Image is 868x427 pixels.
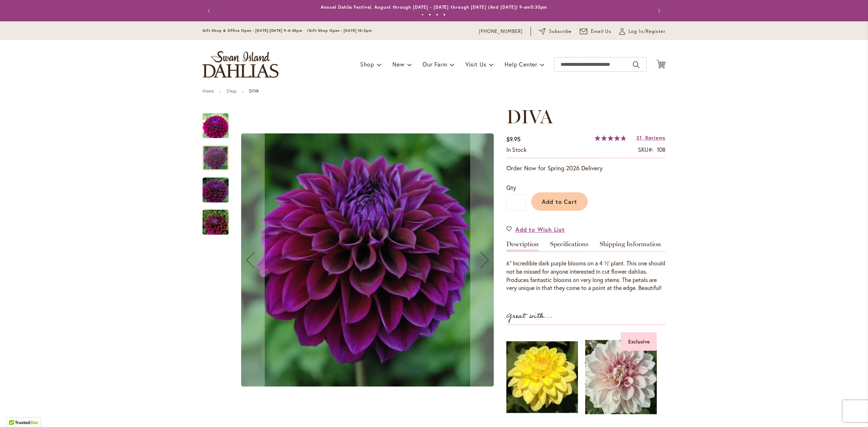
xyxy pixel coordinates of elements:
[506,259,665,292] div: 6” Incredible dark purple blooms on a 4 ½’ plant. This one should not be missed for anyone intere...
[531,192,588,211] button: Add to Cart
[236,106,499,414] div: Diva
[443,13,446,16] button: 4 of 4
[429,13,431,16] button: 2 of 4
[506,225,565,234] a: Add to Wish List
[506,332,578,422] img: SISA
[657,146,665,154] div: 108
[505,60,537,68] span: Help Center
[580,28,612,35] a: Email Us
[436,13,438,16] button: 3 of 4
[203,28,309,33] span: Gift Shop & Office Open - [DATE]-[DATE] 9-4:30pm /
[506,241,665,292] div: Detailed Product Info
[506,184,516,191] span: Qty
[585,332,657,423] a: Exclusive
[542,198,578,205] span: Add to Cart
[241,133,494,387] img: Diva
[585,332,657,422] img: DREAMLAND
[203,113,229,139] img: Diva
[506,135,520,143] span: $9.95
[392,60,404,68] span: New
[249,88,259,94] strong: DIVA
[236,106,499,414] div: DivaDivaDiva
[479,28,523,35] a: [PHONE_NUMBER]
[465,60,486,68] span: Visit Us
[638,146,654,153] strong: SKU
[360,60,374,68] span: Shop
[203,170,236,202] div: Diva
[515,225,565,234] span: Add to Wish List
[506,105,553,128] span: DIVA
[621,332,657,351] div: Exclusive
[236,106,532,414] div: Product Images
[203,51,278,78] a: store logo
[550,241,588,251] a: Specifications
[595,135,626,141] div: 95%
[309,28,372,33] span: Gift Shop Open - [DATE] 10-3pm
[203,202,229,235] div: Diva
[651,4,665,18] button: Next
[5,401,26,422] iframe: Launch Accessibility Center
[506,146,527,154] div: Availability
[236,106,265,414] button: Previous
[506,164,665,172] p: Order Now for Spring 2026 Delivery
[506,146,527,153] span: In stock
[203,106,236,138] div: Diva
[636,134,665,141] a: 31 Reviews
[636,134,642,141] span: 31
[539,28,572,35] a: Subscribe
[600,241,661,251] a: Shipping Information
[506,241,539,251] a: Description
[203,88,214,94] a: Home
[619,28,665,35] a: Log In/Register
[629,28,665,35] span: Log In/Register
[421,13,424,16] button: 1 of 4
[321,4,548,10] a: Annual Dahlia Festival, August through [DATE] - [DATE] through [DATE] (And [DATE]) 9-am5:30pm
[226,88,237,94] a: Shop
[591,28,612,35] span: Email Us
[506,310,553,322] strong: Great with...
[190,205,242,240] img: Diva
[203,4,217,18] button: Previous
[422,60,447,68] span: Our Farm
[549,28,572,35] span: Subscribe
[470,106,499,414] button: Next
[203,138,236,170] div: Diva
[190,173,242,208] img: Diva
[645,134,665,141] span: Reviews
